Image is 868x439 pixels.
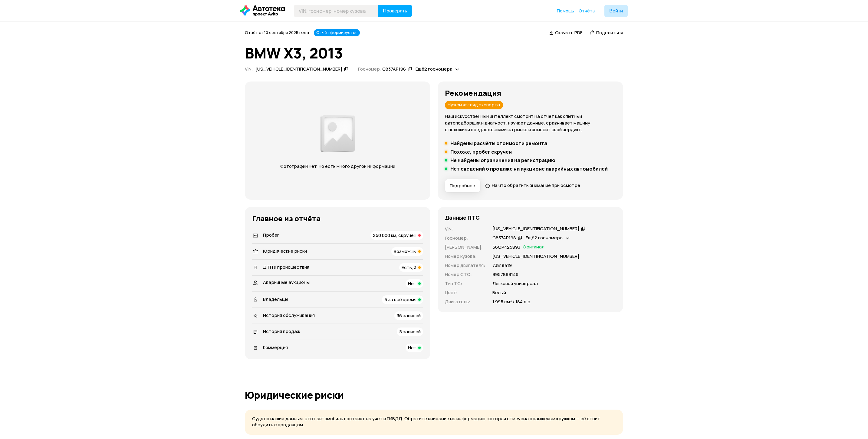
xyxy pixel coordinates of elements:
[526,234,563,241] span: Ещё 2 госномера
[263,248,307,254] span: Юридические риски
[445,235,485,241] p: Госномер :
[523,244,544,251] span: Оригинал
[579,8,595,14] span: Отчёты
[397,312,421,319] span: 36 записей
[492,289,506,296] p: Белый
[445,89,616,97] h3: Рекомендация
[557,8,574,14] a: Помощь
[358,66,381,72] span: Госномер:
[445,262,485,269] p: Номер двигателя :
[402,264,416,271] span: Есть, 3
[252,416,616,428] p: Судя по нашим данным, этот автомобиль поставят на учёт в ГИБДД. Обратите внимание на информацию, ...
[492,182,580,188] span: На что обратить внимание при осмотре
[450,157,555,163] h5: Не найдены ограничения на регистрацию
[492,235,516,241] div: С837АР198
[263,328,300,334] span: История продаж
[373,232,416,238] span: 250 000 км, скручен
[263,232,279,238] span: Пробег
[450,183,475,189] span: Подробнее
[492,271,518,278] p: 9957899146
[485,182,580,188] a: На что обратить внимание при осмотре
[445,214,480,221] h4: Данные ПТС
[445,113,616,133] p: Наш искусственный интеллект смотрит на отчёт как опытный автоподборщик и диагност: изучает данные...
[492,226,579,232] div: [US_VEHICLE_IDENTIFICATION_NUMBER]
[492,262,512,269] p: 73818419
[445,253,485,260] p: Номер кузова :
[549,29,582,36] a: Скачать PDF
[450,149,512,155] h5: Похоже, пробег скручен
[382,66,406,72] div: С837АР198
[445,289,485,296] p: Цвет :
[445,179,480,192] button: Подробнее
[579,8,595,14] a: Отчёты
[492,244,520,251] p: 56ОР425893
[263,279,310,285] span: Аварийные аукционы
[378,5,412,17] button: Проверить
[245,66,253,72] span: VIN :
[492,280,538,287] p: Легковой универсал
[492,253,579,260] p: [US_VEHICLE_IDENTIFICATION_NUMBER]
[319,111,357,156] img: d89e54fb62fcf1f0.png
[555,29,582,36] span: Скачать PDF
[445,280,485,287] p: Тип ТС :
[263,344,288,351] span: Коммерция
[274,163,401,170] p: Фотографий нет, но есть много другой информации
[596,29,623,36] span: Поделиться
[590,29,623,36] a: Поделиться
[399,328,421,335] span: 5 записей
[263,312,315,318] span: История обслуживания
[450,166,608,172] h5: Нет сведений о продаже на аукционе аварийных автомобилей
[604,5,628,17] button: Войти
[492,298,531,305] p: 1 995 см³ / 184 л.с.
[445,244,485,251] p: [PERSON_NAME] :
[445,271,485,278] p: Номер СТС :
[263,296,288,302] span: Владельцы
[314,29,360,36] div: Отчёт формируется
[450,140,547,146] h5: Найдены расчёты стоимости ремонта
[245,390,623,401] h1: Юридические риски
[609,8,623,13] span: Войти
[445,226,485,232] p: VIN :
[384,296,416,303] span: 5 за всё время
[383,8,407,13] span: Проверить
[252,214,423,223] h3: Главное из отчёта
[445,298,485,305] p: Двигатель :
[408,280,416,287] span: Нет
[445,101,503,109] div: Нужен взгляд эксперта
[245,45,623,61] h1: BMW X3, 2013
[263,264,309,270] span: ДТП и происшествия
[394,248,416,254] span: Возможны
[294,5,378,17] input: VIN, госномер, номер кузова
[557,8,574,14] span: Помощь
[245,30,309,35] span: Отчёт от 10 сентября 2025 года
[255,66,342,72] div: [US_VEHICLE_IDENTIFICATION_NUMBER]
[408,344,416,351] span: Нет
[416,66,452,72] span: Ещё 2 госномера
